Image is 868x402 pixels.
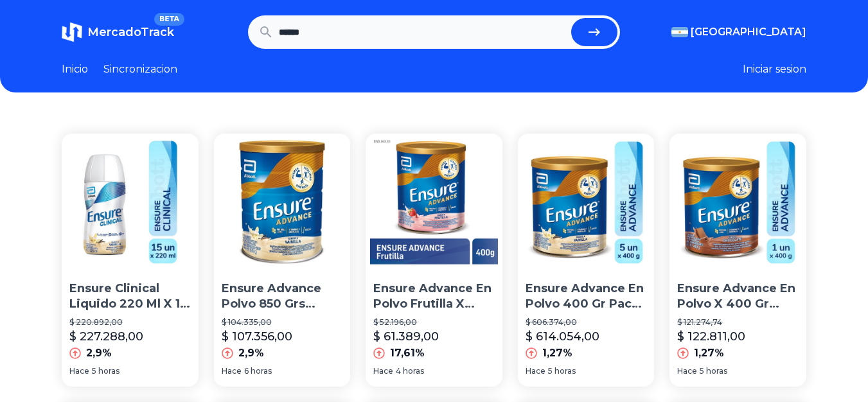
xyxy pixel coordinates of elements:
a: Ensure Advance En Polvo X 400 Gr Vainilla Chocolate FrutillaEnsure Advance En Polvo X 400 Gr Vain... [669,134,806,387]
button: Iniciar sesion [743,62,806,77]
img: Argentina [671,27,688,37]
p: Ensure Clinical Liquido 220 Ml X 15 Unidades Vainilla [69,281,191,313]
p: $ 122.811,00 [677,328,745,345]
span: 4 horas [396,366,424,376]
span: 6 horas [244,366,272,376]
span: 5 horas [548,366,576,376]
p: $ 121.274,74 [677,317,799,328]
span: Hace [222,366,242,376]
p: 2,9% [86,345,112,361]
span: BETA [154,13,184,26]
span: Hace [677,366,697,376]
p: $ 220.892,00 [69,317,191,328]
span: 5 horas [92,366,120,376]
a: Ensure Clinical Liquido 220 Ml X 15 Unidades VainillaEnsure Clinical Liquido 220 Ml X 15 Unidades... [62,134,199,387]
p: $ 606.374,00 [526,317,647,328]
img: Ensure Advance En Polvo X 400 Gr Vainilla Chocolate Frutilla [669,134,806,270]
p: Ensure Advance Polvo 850 Grs Farmacia [222,281,343,313]
img: MercadoTrack [62,22,82,42]
p: 1,27% [694,345,724,361]
p: Ensure Advance En Polvo Frutilla X 400gr [373,281,495,313]
span: [GEOGRAPHIC_DATA] [691,24,806,40]
p: $ 227.288,00 [69,328,143,345]
p: 17,61% [390,345,425,361]
p: $ 104.335,00 [222,317,343,328]
button: [GEOGRAPHIC_DATA] [671,24,806,40]
img: Ensure Advance Polvo 850 Grs Farmacia [214,134,351,270]
p: Ensure Advance En Polvo 400 Gr Pack X 5 - Varios Sabores [526,281,647,313]
a: MercadoTrackBETA [62,22,174,42]
p: $ 61.389,00 [373,328,439,345]
p: $ 614.054,00 [526,328,599,345]
img: Ensure Clinical Liquido 220 Ml X 15 Unidades Vainilla [62,134,199,270]
span: Hace [526,366,545,376]
span: MercadoTrack [87,25,174,39]
span: Hace [69,366,89,376]
a: Ensure Advance Polvo 850 Grs FarmaciaEnsure Advance Polvo 850 Grs Farmacia$ 104.335,00$ 107.356,0... [214,134,351,387]
span: 5 horas [700,366,727,376]
p: $ 107.356,00 [222,328,292,345]
p: $ 52.196,00 [373,317,495,328]
a: Sincronizacion [103,62,177,77]
p: 2,9% [238,345,264,361]
a: Ensure Advance En Polvo Frutilla X 400grEnsure Advance En Polvo Frutilla X 400gr$ 52.196,00$ 61.3... [366,134,502,387]
p: 1,27% [542,345,572,361]
a: Inicio [62,62,88,77]
a: Ensure Advance En Polvo 400 Gr Pack X 5 - Varios SaboresEnsure Advance En Polvo 400 Gr Pack X 5 -... [518,134,655,387]
p: Ensure Advance En Polvo X 400 Gr Vainilla Chocolate Frutilla [677,281,799,313]
img: Ensure Advance En Polvo 400 Gr Pack X 5 - Varios Sabores [518,134,655,270]
img: Ensure Advance En Polvo Frutilla X 400gr [366,134,502,270]
span: Hace [373,366,393,376]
